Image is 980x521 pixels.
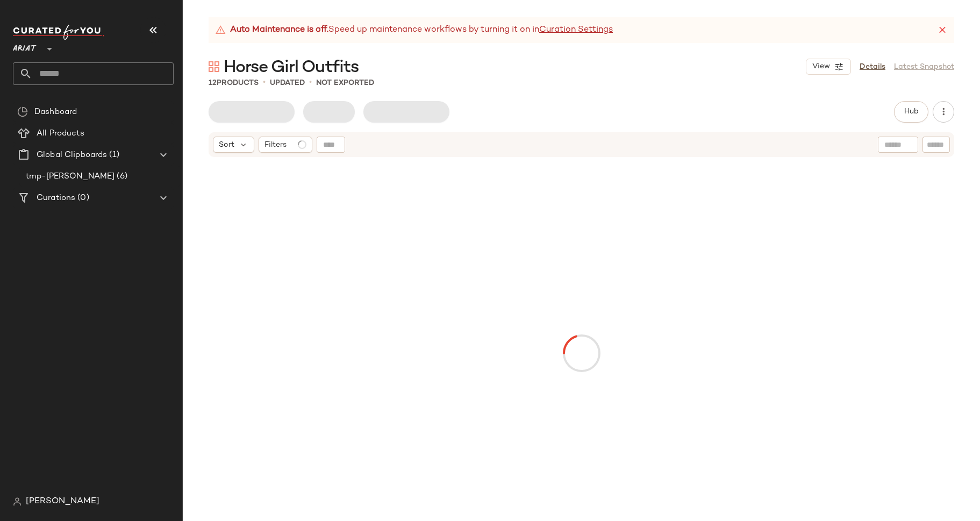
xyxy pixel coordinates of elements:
[209,61,219,72] img: svg%3e
[263,76,266,89] span: •
[316,77,374,89] p: Not Exported
[37,149,107,161] span: Global Clipboards
[37,127,84,140] span: All Products
[209,79,217,87] span: 12
[26,170,115,183] span: tmp-[PERSON_NAME]
[860,61,885,73] a: Details
[219,139,234,151] span: Sort
[270,77,305,89] p: updated
[215,24,613,37] div: Speed up maintenance workflows by turning it on in
[309,76,312,89] span: •
[806,59,851,75] button: View
[17,106,28,117] img: svg%3e
[107,149,119,161] span: (1)
[904,108,919,116] span: Hub
[539,24,613,37] a: Curation Settings
[26,495,99,508] span: [PERSON_NAME]
[75,192,89,204] span: (0)
[264,139,287,151] span: Filters
[34,106,77,118] span: Dashboard
[224,57,359,78] span: Horse Girl Outfits
[13,37,37,56] span: Ariat
[13,497,22,506] img: svg%3e
[13,25,104,40] img: cfy_white_logo.C9jOOHJF.svg
[115,170,127,183] span: (6)
[37,192,75,204] span: Curations
[812,62,830,71] span: View
[230,24,328,37] strong: Auto Maintenance is off.
[209,77,259,89] div: Products
[894,101,928,123] button: Hub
